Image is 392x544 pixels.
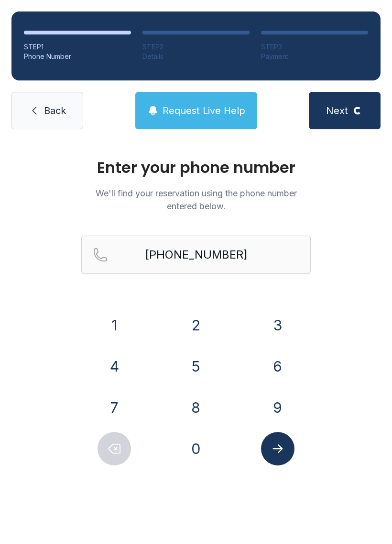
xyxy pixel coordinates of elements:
[326,104,348,117] span: Next
[179,308,213,342] button: 2
[261,42,368,52] div: STEP 3
[24,52,131,61] div: Phone Number
[44,104,66,117] span: Back
[24,42,131,52] div: STEP 1
[98,432,131,465] button: Delete number
[179,432,213,465] button: 0
[81,160,311,175] h1: Enter your phone number
[98,350,131,383] button: 4
[98,391,131,424] button: 7
[179,350,213,383] button: 5
[81,187,311,213] p: We'll find your reservation using the phone number entered below.
[261,308,294,342] button: 3
[142,52,250,61] div: Details
[98,308,131,342] button: 1
[142,42,250,52] div: STEP 2
[179,391,213,424] button: 8
[81,236,311,274] input: Reservation phone number
[261,391,294,424] button: 9
[261,350,294,383] button: 6
[163,104,245,117] span: Request Live Help
[261,52,368,61] div: Payment
[261,432,294,465] button: Submit lookup form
